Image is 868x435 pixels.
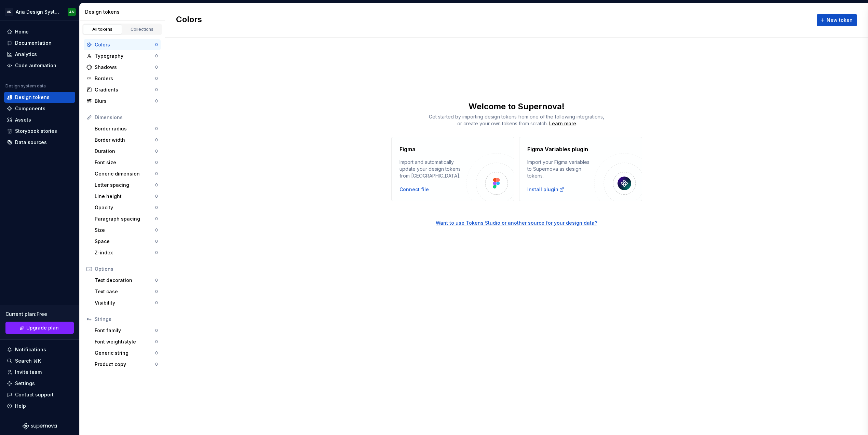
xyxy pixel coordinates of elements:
[92,202,161,213] a: Opacity0
[155,42,158,47] div: 0
[155,227,158,233] div: 0
[92,191,161,202] a: Line height0
[15,369,42,376] div: Invite team
[95,75,155,82] div: Borders
[15,380,35,387] div: Settings
[92,325,161,336] a: Font family0
[95,361,155,368] div: Product copy
[549,120,576,127] a: Learn more
[155,250,158,255] div: 0
[84,73,161,84] a: Borders0
[4,401,75,411] button: Help
[4,49,75,60] a: Analytics
[92,157,161,168] a: Font size0
[84,39,161,50] a: Colors0
[5,311,74,318] div: Current plan : Free
[15,94,50,101] div: Design tokens
[95,182,155,188] div: Letter spacing
[155,339,158,345] div: 0
[92,236,161,247] a: Space0
[4,60,75,71] a: Code automation
[155,65,158,70] div: 0
[92,359,161,370] a: Product copy0
[155,194,158,199] div: 0
[155,239,158,244] div: 0
[95,41,155,48] div: Colors
[92,275,161,286] a: Text decoration0
[23,423,57,430] svg: Supernova Logo
[95,288,155,295] div: Text case
[4,389,75,400] button: Contact support
[155,53,158,59] div: 0
[165,201,868,226] a: Want to use Tokens Studio or another source for your design data?
[4,137,75,148] a: Data sources
[176,14,202,26] h2: Colors
[95,238,155,245] div: Space
[95,350,155,356] div: Generic string
[92,135,161,145] a: Border width0
[5,83,46,89] div: Design system data
[84,84,161,95] a: Gradients0
[95,170,155,177] div: Generic dimension
[15,128,57,135] div: Storybook stories
[436,220,597,226] div: Want to use Tokens Studio or another source for your design data?
[399,159,466,179] div: Import and automatically update your design tokens from [GEOGRAPHIC_DATA].
[155,137,158,143] div: 0
[4,26,75,37] a: Home
[155,182,158,188] div: 0
[15,346,46,353] div: Notifications
[15,28,29,35] div: Home
[527,186,565,193] a: Install plugin
[155,289,158,294] div: 0
[527,145,588,153] h4: Figma Variables plugin
[92,146,161,157] a: Duration0
[15,105,45,112] div: Components
[95,227,155,234] div: Size
[95,64,155,71] div: Shadows
[95,327,155,334] div: Font family
[399,186,429,193] button: Connect file
[527,159,594,179] div: Import your Figma variables to Supernova as design tokens.
[15,139,47,146] div: Data sources
[95,249,155,256] div: Z-index
[155,216,158,222] div: 0
[92,213,161,224] a: Paragraph spacing0
[69,9,74,15] div: AN
[155,350,158,356] div: 0
[95,338,155,345] div: Font weight/style
[817,14,857,26] button: New token
[429,114,604,126] span: Get started by importing design tokens from one of the following integrations, or create your own...
[95,98,155,104] div: Blurs
[1,4,78,19] button: ASAria Design SystemAN
[15,51,37,58] div: Analytics
[4,92,75,103] a: Design tokens
[95,53,155,59] div: Typography
[155,300,158,306] div: 0
[155,87,158,93] div: 0
[5,322,74,334] a: Upgrade plan
[4,103,75,114] a: Components
[95,204,155,211] div: Opacity
[95,299,155,306] div: Visibility
[155,98,158,104] div: 0
[84,51,161,61] a: Typography0
[95,159,155,166] div: Font size
[155,362,158,367] div: 0
[4,367,75,378] a: Invite team
[84,62,161,73] a: Shadows0
[95,125,155,132] div: Border radius
[125,27,159,32] div: Collections
[5,8,13,16] div: AS
[155,171,158,177] div: 0
[95,193,155,200] div: Line height
[92,168,161,179] a: Generic dimension0
[4,378,75,389] a: Settings
[15,357,41,364] div: Search ⌘K
[399,145,416,153] h4: Figma
[92,123,161,134] a: Border radius0
[155,126,158,131] div: 0
[85,9,162,15] div: Design tokens
[92,297,161,308] a: Visibility0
